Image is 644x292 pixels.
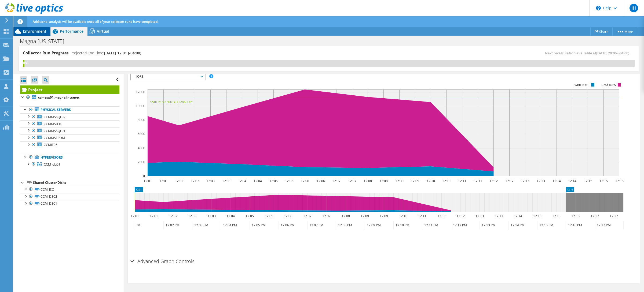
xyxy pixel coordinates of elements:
[571,214,580,218] text: 12:16
[44,136,65,140] span: CCMMSEPDM
[596,6,601,10] svg: \n
[206,179,215,183] text: 12:03
[399,214,407,218] text: 12:10
[514,214,522,218] text: 12:14
[254,179,262,183] text: 12:04
[104,50,141,55] span: [DATE] 12:01 (-04:00)
[322,214,331,218] text: 12:07
[44,143,57,147] span: CCMIT05
[418,214,426,218] text: 12:11
[44,122,62,126] span: CCMMSIT10
[191,179,199,183] text: 12:02
[44,115,65,119] span: CCMMSSQL02
[20,120,119,127] a: CCMMSIT10
[361,214,369,218] text: 12:09
[474,179,482,183] text: 12:11
[238,179,246,183] text: 12:04
[379,179,388,183] text: 12:08
[303,214,312,218] text: 12:07
[265,214,273,218] text: 12:05
[442,179,451,183] text: 12:10
[301,179,309,183] text: 12:06
[207,214,216,218] text: 12:03
[138,132,145,136] text: 6000
[20,127,119,134] a: CCMMSSQL01
[411,179,419,183] text: 12:09
[552,214,561,218] text: 12:15
[574,83,589,87] text: Write IOPS
[521,179,529,183] text: 12:13
[20,113,119,120] a: CCMMSSQL02
[138,160,145,164] text: 2000
[23,60,24,66] div: 0%
[20,141,119,148] a: CCMIT05
[537,179,545,183] text: 12:13
[342,214,350,218] text: 12:08
[380,214,388,218] text: 12:09
[175,179,183,183] text: 12:02
[599,179,608,183] text: 12:15
[33,19,158,24] span: Additional analysis will be available once all of your collector runs have completed.
[269,179,278,183] text: 12:05
[23,29,46,34] span: Environment
[159,179,168,183] text: 12:01
[437,214,446,218] text: 12:11
[20,200,119,207] a: CCM_DS01
[20,154,119,161] a: Hypervisors
[33,179,119,186] div: Shared Cluster Disks
[505,179,514,183] text: 12:12
[317,179,325,183] text: 12:06
[60,29,83,34] span: Performance
[222,179,230,183] text: 12:03
[458,179,466,183] text: 12:11
[590,27,613,36] a: Share
[615,179,624,183] text: 12:16
[71,50,141,56] h4: Projected End Time:
[612,27,637,36] a: More
[150,214,158,218] text: 12:01
[38,95,79,100] b: ccmesx01.magna.intranet
[20,193,119,200] a: CCM_DS02
[20,94,119,101] a: ccmesx01.magna.intranet
[602,83,616,87] text: Read IOPS
[134,73,203,80] span: IOPS
[144,179,152,183] text: 12:01
[20,161,119,168] a: CCM_clu01
[596,51,629,55] span: [DATE] 20:06 (-04:00)
[136,104,145,108] text: 10000
[44,162,60,167] span: CCM_clu01
[284,214,292,218] text: 12:06
[533,214,541,218] text: 12:15
[584,179,592,183] text: 12:15
[44,129,65,133] span: CCMMSSQL01
[545,51,632,55] span: Next recalculation available at
[489,179,498,183] text: 12:12
[568,179,576,183] text: 12:14
[332,179,341,183] text: 12:07
[20,186,119,193] a: CCM_ISO
[495,214,503,218] text: 12:13
[552,179,561,183] text: 12:14
[20,134,119,141] a: CCMMSEPDM
[97,29,109,34] span: Virtual
[610,214,618,218] text: 12:17
[475,214,484,218] text: 12:13
[246,214,254,218] text: 12:05
[131,214,139,218] text: 12:01
[138,146,145,150] text: 4000
[130,256,194,267] h2: Advanced Graph Controls
[17,38,72,44] h1: Magna [US_STATE]
[364,179,372,183] text: 12:08
[395,179,404,183] text: 12:09
[348,179,356,183] text: 12:07
[169,214,177,218] text: 12:02
[20,106,119,113] a: Physical Servers
[285,179,293,183] text: 12:05
[143,174,145,178] text: 0
[150,100,193,104] text: 95th Percentile = 11286 IOPS
[136,90,145,94] text: 12000
[138,118,145,122] text: 8000
[226,214,235,218] text: 12:04
[591,214,599,218] text: 12:17
[427,179,435,183] text: 12:10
